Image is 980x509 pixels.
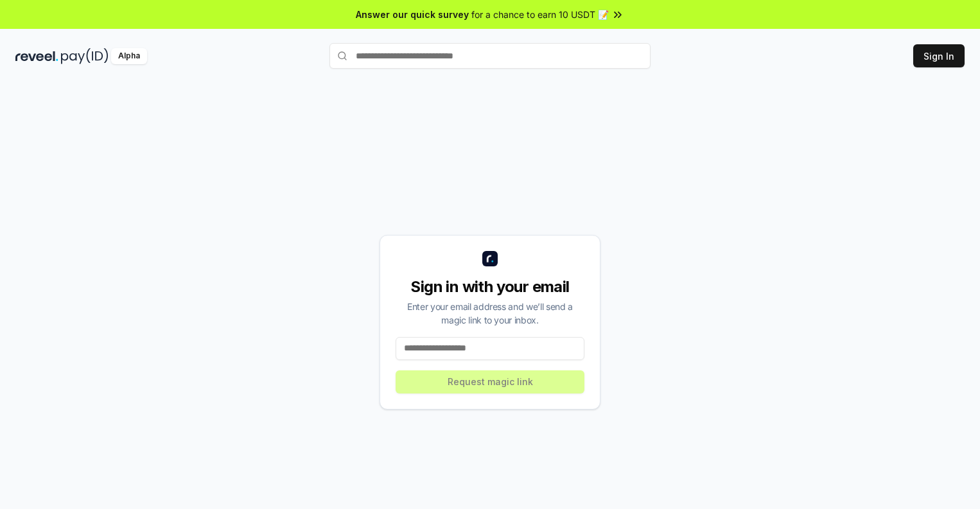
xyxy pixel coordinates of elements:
[396,300,584,327] div: Enter your email address and we’ll send a magic link to your inbox.
[111,48,147,64] div: Alpha
[482,251,498,266] img: logo_small
[61,48,109,64] img: pay_id
[15,48,58,64] img: reveel_dark
[471,8,609,21] span: for a chance to earn 10 USDT 📝
[396,277,584,297] div: Sign in with your email
[356,8,469,21] span: Answer our quick survey
[913,44,965,67] button: Sign In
